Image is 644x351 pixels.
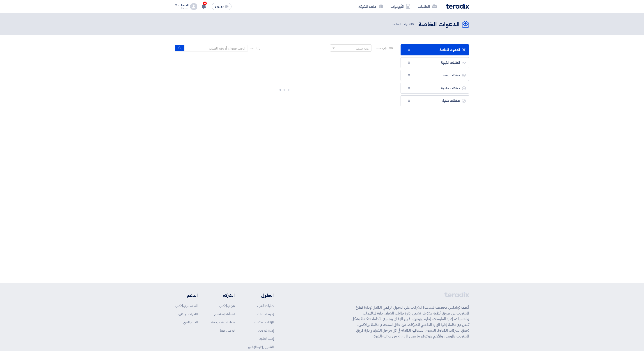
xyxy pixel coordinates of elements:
a: الدعوات الخاصة0 [401,44,469,55]
a: الأوردرات [387,1,414,12]
a: تواصل معنا [220,328,235,333]
span: بحث [248,46,254,50]
span: رتب حسب [374,46,387,50]
a: اتفاقية المستخدم [214,312,235,317]
li: الحلول [248,292,274,299]
input: ابحث بعنوان أو رقم الطلب [185,45,248,52]
img: Teradix logo [446,4,469,9]
p: أنظمة تيرادكس مخصصة لمساعدة الشركات على التحول الرقمي الكامل لإدارة قطاع المشتريات عن طريق أنظمة ... [351,305,469,339]
span: 6 [203,2,207,5]
span: 0 [412,22,414,27]
a: الندوات الإلكترونية [175,312,198,317]
span: 0 [406,99,412,103]
span: 0 [406,86,412,91]
h2: الدعوات الخاصة [418,20,460,29]
a: عن تيرادكس [219,303,235,308]
img: profile_test.png [190,3,197,10]
div: Karam [175,7,188,9]
span: 0 [406,48,412,52]
a: الطلبات المقبولة0 [401,57,469,68]
a: إدارة العقود [259,336,274,341]
a: طلبات الشراء [257,303,274,308]
span: 0 [406,61,412,65]
a: التقارير وإدارة الإنفاق [248,344,274,349]
a: سياسة الخصوصية [211,320,235,325]
span: الدعوات الخاصة [392,22,415,27]
a: لماذا تختار تيرادكس [175,303,198,308]
div: رتب حسب [356,46,369,51]
a: صفقات خاسرة0 [401,83,469,94]
span: 0 [406,73,412,78]
li: الشركة [211,292,235,299]
a: المزادات العكسية [254,320,274,325]
button: English [212,3,231,10]
li: الدعم [175,292,198,299]
div: الحساب [179,3,188,7]
a: إدارة الطلبات [257,312,274,317]
a: الطلبات [414,1,440,12]
a: إدارة الموردين [258,328,274,333]
a: ملف الشركة [355,1,387,12]
a: صفقات رابحة0 [401,70,469,81]
a: الدعم الفني [183,320,198,325]
span: English [215,5,224,8]
a: صفقات ملغية0 [401,95,469,106]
